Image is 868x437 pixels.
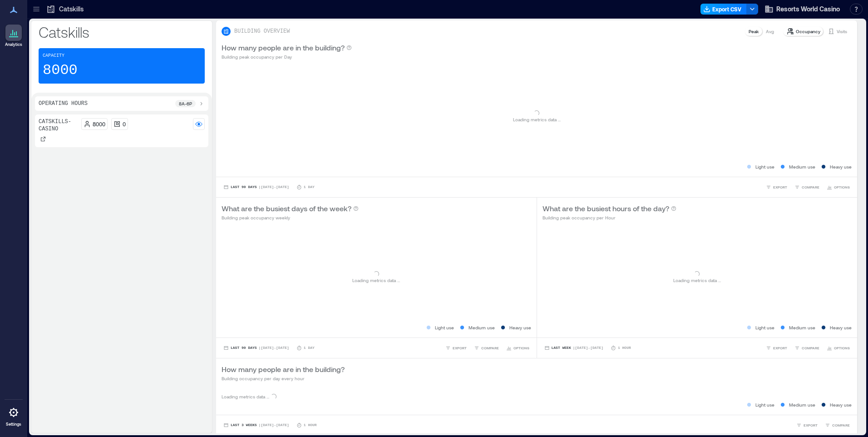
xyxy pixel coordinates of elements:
p: Avg [766,28,774,35]
p: What are the busiest days of the week? [222,203,351,214]
p: Loading metrics data ... [222,393,269,400]
p: BUILDING OVERVIEW [234,28,290,35]
button: Last Week |[DATE]-[DATE] [542,343,605,353]
p: 8000 [93,120,105,128]
span: OPTIONS [834,345,850,351]
p: Catskills [39,23,205,41]
p: Light use [755,324,774,331]
p: What are the busiest hours of the day? [542,203,669,214]
p: Medium use [469,324,495,331]
span: OPTIONS [513,345,529,351]
p: Building peak occupancy per Hour [542,214,676,221]
button: EXPORT [794,421,819,430]
p: Loading metrics data ... [673,277,721,284]
p: Catskills [59,5,84,14]
button: EXPORT [764,343,789,353]
p: Loading metrics data ... [352,277,400,284]
p: Operating Hours [39,100,88,107]
p: 0 [123,120,126,128]
p: Occupancy [796,28,820,35]
button: Last 90 Days |[DATE]-[DATE] [222,183,291,192]
p: Capacity [43,52,64,60]
p: Heavy use [830,324,852,331]
button: OPTIONS [825,343,852,353]
p: Light use [755,163,774,170]
span: EXPORT [773,184,787,190]
span: COMPARE [802,345,819,351]
p: Building peak occupancy weekly [222,214,359,221]
span: COMPARE [802,184,819,190]
button: Resorts World Casino [762,2,843,16]
p: 8a - 6p [179,100,192,107]
span: Resorts World Casino [776,5,840,14]
p: Heavy use [830,163,852,170]
p: 1 Day [304,184,315,190]
p: Medium use [789,163,815,170]
p: 1 Hour [304,422,317,428]
p: Building peak occupancy per Day [222,53,352,60]
p: Visits [837,28,847,35]
p: Light use [755,401,774,408]
p: 8000 [43,61,78,79]
button: COMPARE [823,421,852,430]
button: COMPARE [472,343,501,353]
span: COMPARE [832,422,850,428]
p: How many people are in the building? [222,42,345,53]
button: EXPORT [764,183,789,192]
p: Analytics [5,42,22,47]
p: Loading metrics data ... [513,116,561,123]
p: Heavy use [509,324,531,331]
p: Heavy use [830,401,852,408]
p: How many people are in the building? [222,364,345,375]
span: EXPORT [804,422,818,428]
span: EXPORT [453,345,467,351]
p: Light use [435,324,454,331]
span: EXPORT [773,345,787,351]
span: COMPARE [481,345,499,351]
a: Analytics [2,22,25,50]
p: Medium use [789,401,815,408]
p: 1 Hour [618,345,631,351]
a: Settings [3,402,25,430]
button: OPTIONS [504,343,531,353]
p: Building occupancy per day every hour [222,375,345,382]
p: Medium use [789,324,815,331]
button: Export CSV [700,4,747,15]
button: COMPARE [793,343,821,353]
p: Settings [6,422,21,427]
p: Catskills- Casino [39,118,78,133]
button: EXPORT [444,343,469,353]
span: OPTIONS [834,184,850,190]
button: Last 90 Days |[DATE]-[DATE] [222,343,291,353]
p: 1 Day [304,345,315,351]
button: Last 3 Weeks |[DATE]-[DATE] [222,421,291,430]
button: OPTIONS [825,183,852,192]
button: COMPARE [793,183,821,192]
p: Peak [749,28,759,35]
